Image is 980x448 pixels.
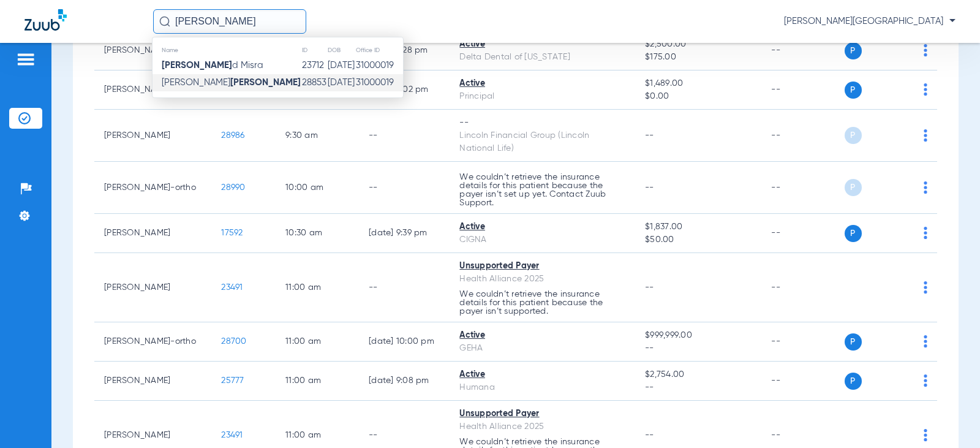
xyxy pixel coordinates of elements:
td: 11:00 AM [276,362,359,401]
td: -- [761,362,844,401]
p: We couldn’t retrieve the insurance details for this patient because the payer isn’t supported. [459,290,625,316]
td: [PERSON_NAME] [94,110,211,162]
input: Search for patients [153,9,306,34]
span: 28700 [221,337,246,346]
th: ID [301,44,327,57]
td: 11:00 AM [276,253,359,322]
td: [PERSON_NAME] [94,214,211,253]
span: $1,837.00 [645,221,752,233]
td: [DATE] [327,74,355,91]
img: Zuub Logo [24,9,67,31]
img: group-dot-blue.svg [924,83,927,96]
span: $2,754.00 [645,368,752,381]
img: hamburger-icon [16,52,36,67]
strong: [PERSON_NAME] [230,78,301,87]
img: group-dot-blue.svg [924,44,927,56]
td: 23712 [301,57,327,74]
img: group-dot-blue.svg [924,429,927,441]
img: Search Icon [159,16,170,27]
span: 23491 [221,283,243,292]
strong: [PERSON_NAME] [162,61,232,70]
td: [PERSON_NAME] [94,31,211,70]
span: -- [645,183,654,192]
span: P [845,333,862,351]
div: Unsupported Payer [459,260,625,273]
td: [PERSON_NAME] [94,253,211,322]
div: GEHA [459,342,625,355]
td: 10:30 AM [276,214,359,253]
td: -- [761,322,844,362]
th: Name [153,44,301,57]
td: [PERSON_NAME]-ortho [94,162,211,214]
span: 17592 [221,229,243,237]
div: Principal [459,90,625,103]
span: -- [645,431,654,439]
td: -- [359,253,450,322]
span: $0.00 [645,90,752,103]
td: [PERSON_NAME] [94,70,211,110]
span: P [845,127,862,144]
td: [PERSON_NAME] [94,362,211,401]
th: DOB [327,44,355,57]
td: -- [359,110,450,162]
td: 31000019 [355,74,403,91]
td: [DATE] 9:28 PM [359,31,450,70]
span: d Misra [162,61,263,70]
div: Humana [459,381,625,394]
td: -- [761,214,844,253]
span: P [845,373,862,390]
td: -- [761,162,844,214]
span: -- [645,131,654,140]
span: [PERSON_NAME] [162,78,301,87]
td: -- [761,110,844,162]
div: Unsupported Payer [459,408,625,420]
td: [DATE] 10:00 PM [359,322,450,362]
div: Active [459,38,625,51]
div: Health Alliance 2025 [459,420,625,433]
span: 28986 [221,131,244,140]
img: group-dot-blue.svg [924,129,927,142]
span: $50.00 [645,233,752,246]
td: [DATE] 9:02 PM [359,70,450,110]
div: Active [459,77,625,90]
div: -- [459,116,625,129]
span: P [845,82,862,99]
div: Delta Dental of [US_STATE] [459,51,625,64]
td: -- [761,70,844,110]
span: $1,489.00 [645,77,752,90]
span: P [845,42,862,59]
img: group-dot-blue.svg [924,181,927,194]
span: [PERSON_NAME][GEOGRAPHIC_DATA] [784,15,956,28]
span: 28990 [221,183,245,192]
div: Active [459,368,625,381]
img: group-dot-blue.svg [924,335,927,347]
span: -- [645,283,654,292]
span: 25777 [221,376,244,385]
img: group-dot-blue.svg [924,374,927,387]
span: -- [645,342,752,355]
td: -- [761,253,844,322]
td: [DATE] 9:08 PM [359,362,450,401]
div: CIGNA [459,233,625,246]
td: [PERSON_NAME]-ortho [94,322,211,362]
span: $999,999.00 [645,329,752,342]
td: [DATE] 9:39 PM [359,214,450,253]
div: Active [459,221,625,233]
div: Active [459,329,625,342]
td: 31000019 [355,57,403,74]
td: 11:00 AM [276,322,359,362]
span: 23491 [221,431,243,439]
span: -- [645,381,752,394]
span: P [845,179,862,196]
img: group-dot-blue.svg [924,227,927,239]
img: group-dot-blue.svg [924,281,927,294]
div: Lincoln Financial Group (Lincoln National Life) [459,129,625,155]
p: We couldn’t retrieve the insurance details for this patient because the payer isn’t set up yet. C... [459,173,625,207]
td: 28853 [301,74,327,91]
div: Health Alliance 2025 [459,273,625,286]
td: [DATE] [327,57,355,74]
span: $2,500.00 [645,38,752,51]
td: -- [761,31,844,70]
td: 10:00 AM [276,162,359,214]
td: 9:30 AM [276,110,359,162]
